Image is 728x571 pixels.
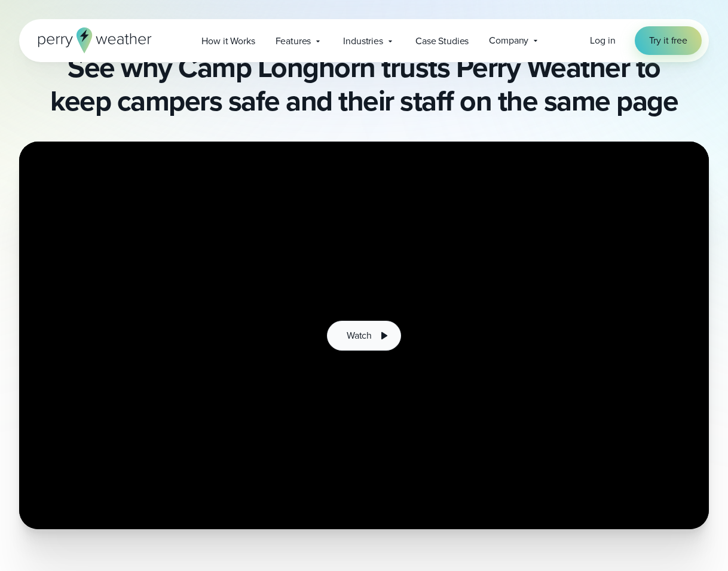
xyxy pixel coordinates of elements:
h2: See why Camp Longhorn trusts Perry Weather to keep campers safe and their staff on the same page [19,51,709,118]
span: Try it free [649,33,687,48]
span: Log in [590,33,615,47]
a: Try it free [635,26,702,55]
span: Watch [347,329,372,343]
a: Case Studies [405,29,479,53]
span: Features [276,34,311,48]
span: Company [489,33,528,48]
a: Log in [590,33,615,48]
a: How it Works [191,29,265,53]
span: Case Studies [415,34,469,48]
span: How it Works [201,34,255,48]
button: Watch [327,321,401,351]
span: Industries [343,34,383,48]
